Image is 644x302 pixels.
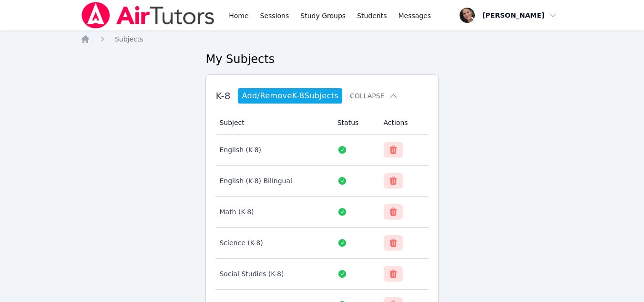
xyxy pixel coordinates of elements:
[215,166,428,197] tr: English (K-8) Bilingual
[215,228,428,259] tr: Science (K-8)
[215,135,428,166] tr: English (K-8)
[399,11,431,21] span: Messages
[215,197,428,228] tr: Math (K-8)
[215,259,428,290] tr: Social Studies (K-8)
[350,91,398,101] button: Collapse
[219,146,261,154] span: English (K-8)
[219,239,263,247] span: Science (K-8)
[215,111,331,135] th: Subject
[378,111,429,135] th: Actions
[332,111,378,135] th: Status
[115,35,143,43] span: Subjects
[205,52,438,67] h2: My Subjects
[81,2,215,29] img: Air Tutors
[219,208,254,216] span: Math (K-8)
[115,34,143,44] a: Subjects
[81,34,563,44] nav: Breadcrumb
[219,177,292,185] span: English (K-8) Bilingual
[238,88,342,104] a: Add/RemoveK-8Subjects
[219,270,284,278] span: Social Studies (K-8)
[215,90,230,102] span: K-8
